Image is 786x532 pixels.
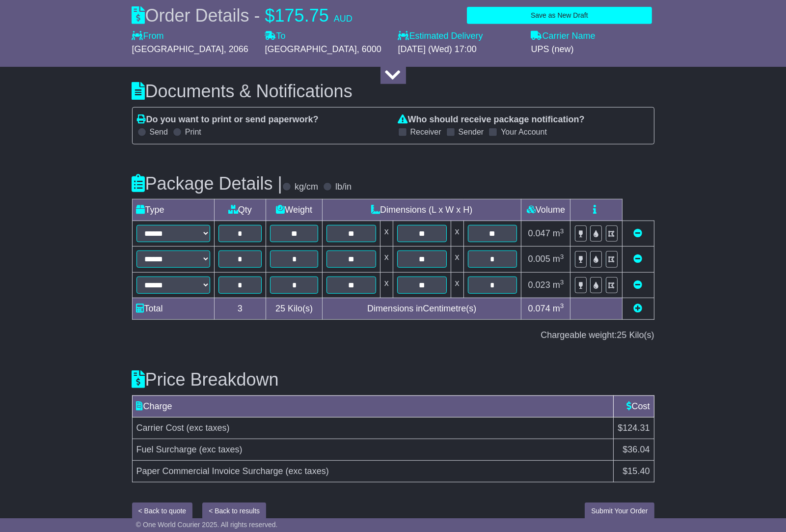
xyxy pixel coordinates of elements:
label: Send [150,127,168,137]
td: Qty [214,199,266,221]
span: (exc taxes) [286,466,329,476]
span: , 2066 [224,44,248,54]
sup: 3 [560,253,564,260]
span: AUD [334,14,352,24]
span: [GEOGRAPHIC_DATA] [132,44,224,54]
button: Save as New Draft [467,7,651,24]
td: Volume [521,199,570,221]
label: Print [185,127,201,137]
span: m [553,254,564,264]
label: Sender [459,127,484,137]
sup: 3 [560,302,564,309]
h3: Price Breakdown [132,370,654,390]
td: x [380,247,393,272]
label: Receiver [410,127,441,137]
td: x [451,247,463,272]
span: [GEOGRAPHIC_DATA] [265,44,357,54]
div: [DATE] (Wed) 17:00 [398,44,521,55]
span: Paper Commercial Invoice Surcharge [136,466,283,476]
span: $36.04 [623,445,650,454]
td: x [380,221,393,247]
span: 0.023 [528,280,550,290]
span: © One World Courier 2025. All rights reserved. [136,521,278,529]
sup: 3 [560,279,564,286]
span: Carrier Cost [136,423,184,433]
button: Submit Your Order [585,503,654,520]
span: m [553,304,564,313]
span: 0.047 [528,228,550,238]
button: < Back to results [202,503,266,520]
h3: Documents & Notifications [132,82,654,101]
sup: 3 [560,227,564,235]
label: Estimated Delivery [398,31,521,42]
td: x [380,272,393,298]
td: Weight [266,199,323,221]
td: x [451,221,463,247]
label: Your Account [501,127,547,137]
td: x [451,272,463,298]
a: Add new item [634,304,643,313]
label: To [265,31,286,42]
span: 175.75 [275,5,329,26]
label: From [132,31,164,42]
span: $ [265,5,275,26]
span: Submit Your Order [591,507,648,515]
td: Cost [614,395,654,417]
td: Dimensions (L x W x H) [322,199,521,221]
a: Remove this item [634,254,643,264]
label: Who should receive package notification? [398,114,585,125]
td: Total [132,298,214,319]
span: Fuel Surcharge [136,445,197,454]
label: lb/in [335,182,352,193]
span: 25 [275,304,285,313]
div: Order Details - [132,5,352,26]
span: $124.31 [618,423,650,433]
span: 25 [617,330,626,340]
span: (exc taxes) [199,445,243,454]
td: Charge [132,395,614,417]
td: Kilo(s) [266,298,323,319]
td: Dimensions in Centimetre(s) [322,298,521,319]
span: 0.074 [528,304,550,313]
td: Type [132,199,214,221]
span: , 6000 [357,44,381,54]
td: 3 [214,298,266,319]
span: m [553,280,564,290]
span: (exc taxes) [187,423,230,433]
div: UPS (new) [531,44,654,55]
span: m [553,228,564,238]
div: Chargeable weight: Kilo(s) [132,330,654,341]
label: Do you want to print or send paperwork? [137,114,319,125]
label: Carrier Name [531,31,596,42]
label: kg/cm [295,182,318,193]
button: < Back to quote [132,503,193,520]
h3: Package Details | [132,174,283,194]
span: 0.005 [528,254,550,264]
a: Remove this item [634,280,643,290]
span: $15.40 [623,466,650,476]
a: Remove this item [634,228,643,238]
